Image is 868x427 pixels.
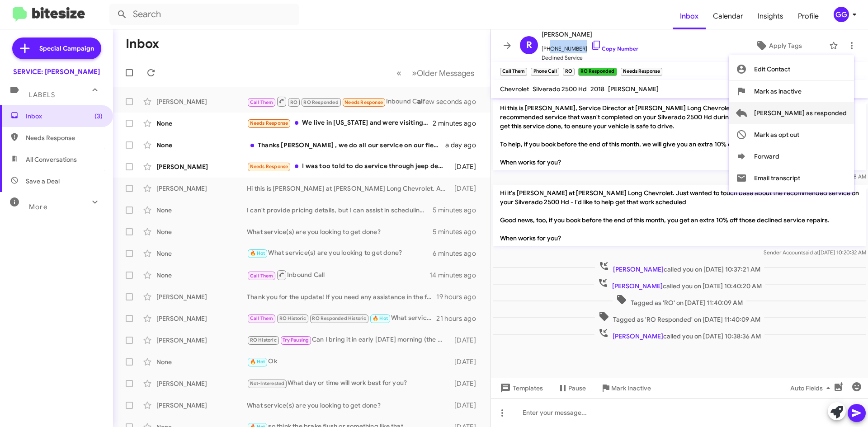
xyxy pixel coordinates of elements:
[729,167,854,189] button: Email transcript
[754,58,790,80] span: Edit Contact
[729,145,854,167] button: Forward
[754,102,847,124] span: [PERSON_NAME] as responded
[754,124,799,145] span: Mark as opt out
[754,80,802,102] span: Mark as inactive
